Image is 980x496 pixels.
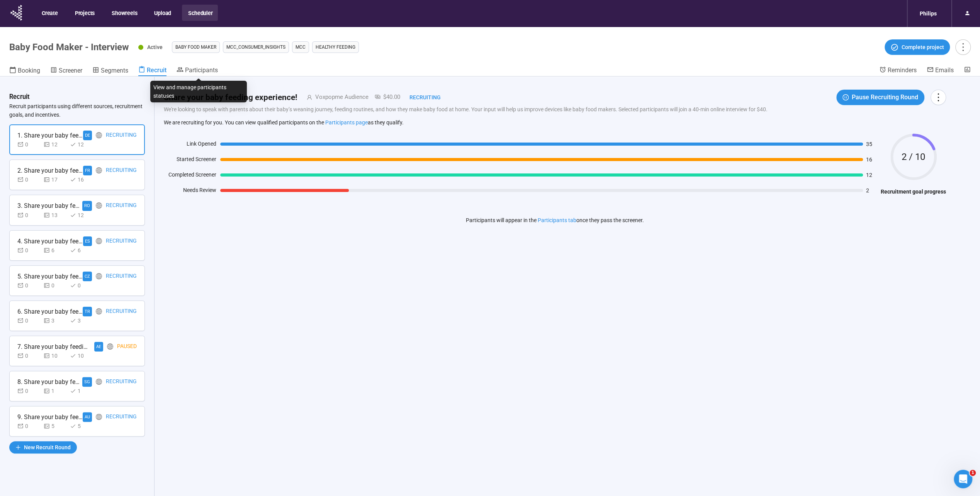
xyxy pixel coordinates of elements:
[933,92,943,102] span: more
[17,412,83,422] div: 9. Share your baby feeding experience!
[44,246,67,255] div: 6
[866,141,877,147] span: 35
[82,377,92,387] div: SG
[148,5,177,21] button: Upload
[18,67,40,74] span: Booking
[17,272,83,281] div: 5. Share your baby feeding experience!
[44,140,67,149] div: 12
[881,187,946,196] h4: Recruitment goal progress
[17,316,41,325] div: 0
[955,39,971,55] button: more
[106,307,137,316] div: Recruiting
[927,66,954,75] a: Emails
[185,66,218,74] span: Participants
[70,422,93,430] div: 5
[70,175,93,184] div: 16
[70,352,93,360] div: 10
[17,307,83,316] div: 6. Share your baby feeding experience!
[325,119,368,126] a: Participants page
[902,43,944,51] span: Complete project
[138,66,166,76] a: Recruit
[954,470,972,488] iframe: Intercom live chat
[69,5,100,21] button: Projects
[866,188,877,193] span: 2
[107,343,113,350] span: global
[44,281,67,290] div: 0
[70,140,93,149] div: 12
[44,316,67,325] div: 3
[164,170,216,182] div: Completed Screener
[177,66,218,75] a: Participants
[9,441,77,454] button: plusNew Recruit Round
[83,131,92,140] div: DE
[83,307,92,316] div: TR
[312,93,369,102] div: Voxpopme Audience
[59,67,82,74] span: Screener
[297,95,312,100] span: user
[9,92,30,102] h3: Recruit
[94,342,103,352] div: AE
[36,5,63,21] button: Create
[44,422,67,430] div: 5
[96,308,102,314] span: global
[150,81,247,102] div: View and manage participants statuses
[96,414,102,420] span: global
[70,211,93,219] div: 12
[958,42,968,52] span: more
[9,102,145,119] p: Recruit participants using different sources, recruitment goals, and incentives.
[369,93,400,102] div: $40.00
[852,92,918,102] span: Pause Recruiting Round
[106,201,137,211] div: Recruiting
[164,119,946,126] p: We are recruiting for you. You can view qualified participants on the as they qualify.
[931,90,946,105] button: more
[70,246,93,255] div: 6
[17,342,91,352] div: 7. Share your baby feeding experience!
[96,202,102,209] span: global
[83,412,92,422] div: AU
[226,43,285,51] span: MCC_CONSUMER_INSIGHTS
[9,42,129,53] h1: Baby Food Maker - Interview
[175,43,216,51] span: Baby food maker
[117,342,137,352] div: Paused
[885,39,950,55] button: Complete project
[44,211,67,219] div: 13
[15,445,21,450] span: plus
[17,175,41,184] div: 0
[70,316,93,325] div: 3
[96,273,102,279] span: global
[17,211,41,219] div: 0
[164,155,216,166] div: Started Screener
[106,412,137,422] div: Recruiting
[17,377,82,387] div: 8. Share your baby feeding experience!
[44,175,67,184] div: 17
[96,379,102,385] span: global
[296,43,306,51] span: MCC
[96,167,102,173] span: global
[915,6,941,21] div: Philips
[17,140,41,149] div: 0
[17,201,82,211] div: 3. Share your baby feeding experience!
[44,387,67,395] div: 1
[879,66,917,75] a: Reminders
[17,236,83,246] div: 4. Share your baby feeding experience!
[842,94,849,100] span: pause-circle
[82,201,92,211] div: RO
[50,66,82,76] a: Screener
[70,281,93,290] div: 0
[316,43,355,51] span: Healthy feeding
[83,272,92,281] div: CZ
[147,66,166,74] span: Recruit
[17,246,41,255] div: 0
[17,131,83,140] div: 1. Share your baby feeding experience!
[96,238,102,244] span: global
[836,90,924,105] button: pause-circlePause Recruiting Round
[83,236,92,246] div: ES
[888,66,917,74] span: Reminders
[935,66,954,74] span: Emails
[866,157,877,162] span: 16
[147,44,163,50] span: Active
[9,66,40,76] a: Booking
[106,166,137,175] div: Recruiting
[890,152,937,161] span: 2 / 10
[92,66,128,76] a: Segments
